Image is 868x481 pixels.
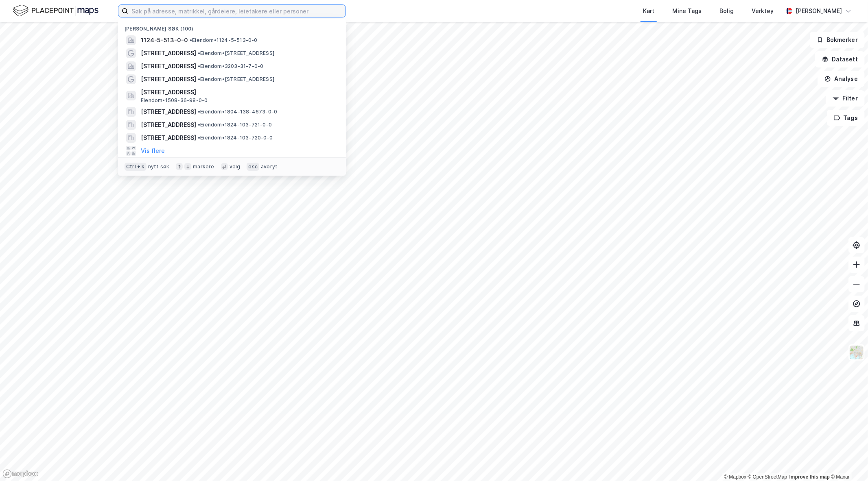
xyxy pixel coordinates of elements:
span: Eiendom • 1824-103-720-0-0 [198,135,273,141]
img: Z [849,345,864,360]
span: • [198,135,200,141]
span: Eiendom • 1124-5-513-0-0 [190,37,258,44]
span: [STREET_ADDRESS] [141,48,196,58]
span: • [198,109,200,115]
a: Mapbox [724,474,746,480]
span: • [198,50,200,56]
div: esc [247,163,259,171]
div: Kontrollprogram for chat [827,442,868,481]
button: Analyse [818,71,865,87]
span: [STREET_ADDRESS] [141,61,196,71]
div: markere [193,163,214,170]
span: [STREET_ADDRESS] [141,87,336,97]
span: • [190,37,192,43]
span: Eiendom • 1824-103-721-0-0 [198,122,272,128]
img: logo.f888ab2527a4732fd821a326f86c7f29.svg [13,4,98,18]
button: Tags [827,110,865,126]
span: [STREET_ADDRESS] [141,120,196,130]
div: Verktøy [752,6,774,16]
span: Eiendom • 1508-36-98-0-0 [141,97,208,104]
a: OpenStreetMap [748,474,787,480]
span: [STREET_ADDRESS] [141,74,196,84]
div: velg [230,163,241,170]
div: Kart [643,6,654,16]
span: 1124-5-513-0-0 [141,35,188,45]
span: • [198,63,200,69]
span: Eiendom • [STREET_ADDRESS] [198,76,274,83]
iframe: Chat Widget [827,442,868,481]
button: Bokmerker [810,32,865,48]
div: [PERSON_NAME] [796,6,842,16]
button: Datasett [815,51,865,67]
button: Vis flere [141,146,165,156]
a: Mapbox homepage [2,469,38,479]
a: Improve this map [789,474,830,480]
span: • [198,76,200,82]
span: • [198,122,200,128]
div: Bolig [719,6,734,16]
div: nytt søk [148,163,170,170]
input: Søk på adresse, matrikkel, gårdeiere, leietakere eller personer [128,5,345,17]
div: avbryt [261,163,278,170]
span: [STREET_ADDRESS] [141,107,196,117]
div: [PERSON_NAME] søk (100) [118,19,346,34]
span: Eiendom • 1804-138-4673-0-0 [198,109,277,115]
span: [STREET_ADDRESS] [141,133,196,143]
div: Mine Tags [672,6,702,16]
span: Eiendom • 3203-31-7-0-0 [198,63,263,70]
div: Ctrl + k [125,163,146,171]
button: Filter [826,90,865,107]
span: Eiendom • [STREET_ADDRESS] [198,50,274,57]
